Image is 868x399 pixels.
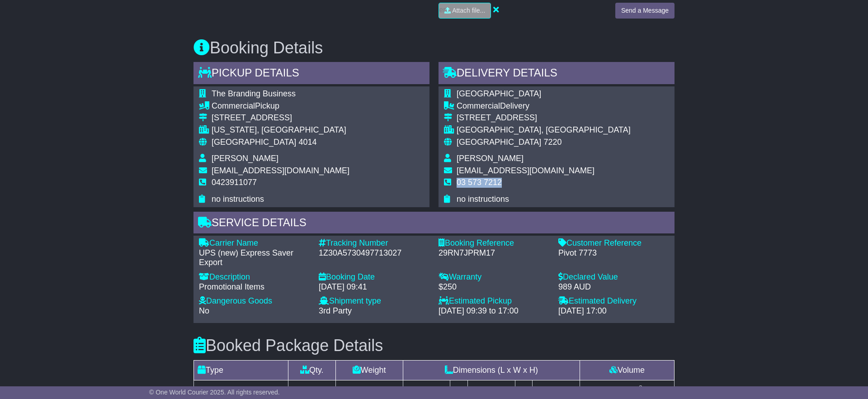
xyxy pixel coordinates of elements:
div: Estimated Delivery [558,296,669,306]
td: Volume [580,361,674,380]
div: UPS (new) Express Saver Export [199,248,310,268]
span: © One World Courier 2025. All rights reserved. [149,389,280,396]
div: 1Z30A5730497713027 [319,248,429,258]
button: Send a Message [615,3,675,19]
div: Promotional Items [199,282,310,292]
div: Booking Reference [439,238,549,248]
div: [DATE] 09:41 [319,282,429,292]
div: Declared Value [558,272,669,282]
sup: 3 [639,384,642,391]
span: 0423911077 [212,178,257,187]
td: Qty. [288,361,336,380]
div: Dangerous Goods [199,296,310,306]
div: Estimated Pickup [439,296,549,306]
td: Dimensions (L x W x H) [403,361,580,380]
div: Service Details [193,212,675,236]
div: Delivery [457,101,631,111]
div: Warranty [439,272,549,282]
div: $250 [439,282,549,292]
td: Type [194,361,288,380]
div: Pickup [212,101,349,111]
span: 03 573 7212 [457,178,502,187]
div: [DATE] 17:00 [558,306,669,316]
span: 3rd Party [319,306,352,315]
span: no instructions [457,195,509,204]
h3: Booked Package Details [193,337,675,355]
span: Commercial [457,101,500,110]
div: Customer Reference [558,238,669,248]
span: [GEOGRAPHIC_DATA] [457,138,541,147]
td: Weight [335,361,403,380]
span: [PERSON_NAME] [457,154,524,163]
span: 4014 [298,138,316,147]
span: [EMAIL_ADDRESS][DOMAIN_NAME] [212,166,349,175]
h3: Booking Details [193,39,675,57]
div: Description [199,272,310,282]
span: 0.063 [612,385,632,394]
div: Carrier Name [199,238,310,248]
span: [GEOGRAPHIC_DATA] [457,89,541,98]
div: [GEOGRAPHIC_DATA], [GEOGRAPHIC_DATA] [457,125,631,135]
span: 7220 [543,138,561,147]
div: 29RN7JPRM17 [439,248,549,258]
span: [GEOGRAPHIC_DATA] [212,138,296,147]
span: No [199,306,209,315]
span: no instructions [212,195,264,204]
span: [EMAIL_ADDRESS][DOMAIN_NAME] [457,166,594,175]
span: The Branding Business [212,89,296,98]
div: 989 AUD [558,282,669,292]
div: Booking Date [319,272,429,282]
div: Pivot 7773 [558,248,669,258]
div: [STREET_ADDRESS] [457,113,631,123]
div: [STREET_ADDRESS] [212,113,349,123]
div: Delivery Details [439,62,675,86]
div: Shipment type [319,296,429,306]
div: [US_STATE], [GEOGRAPHIC_DATA] [212,125,349,135]
span: [PERSON_NAME] [212,154,278,163]
div: [DATE] 09:39 to 17:00 [439,306,549,316]
div: Tracking Number [319,238,429,248]
div: Pickup Details [193,62,429,86]
span: Commercial [212,101,255,110]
